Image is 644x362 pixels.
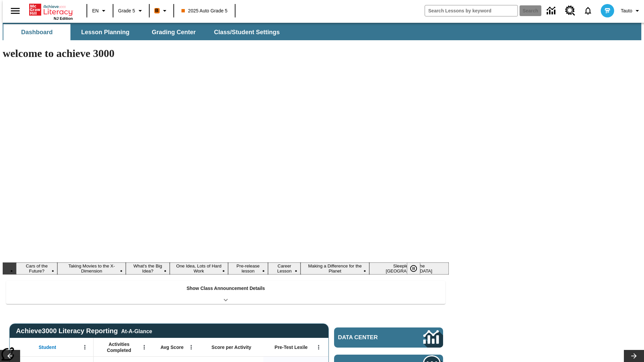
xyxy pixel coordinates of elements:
button: Language: EN, Select a language [89,5,111,17]
a: Resource Center, Will open in new tab [561,2,579,20]
p: Show Class Announcement Details [186,285,265,292]
button: Select a new avatar [597,2,618,19]
button: Slide 2 Taking Movies to the X-Dimension [57,262,126,275]
button: Slide 7 Making a Difference for the Planet [301,262,369,275]
button: Open Menu [139,342,149,352]
div: Show Class Announcement Details [6,281,445,304]
span: Tauto [621,7,632,14]
span: Data Center [338,334,401,341]
button: Open Menu [186,342,196,352]
h1: welcome to achieve 3000 [3,47,449,60]
button: Open Menu [314,342,324,352]
span: EN [92,7,99,14]
div: Pause [407,262,427,275]
a: Notifications [579,2,597,19]
button: Slide 4 One Idea, Lots of Hard Work [170,262,228,275]
img: avatar image [601,4,614,17]
div: At-A-Glance [121,327,152,335]
button: Slide 8 Sleepless in the Animal Kingdom [369,262,449,275]
input: search field [425,5,518,16]
a: Home [29,3,73,16]
button: Slide 5 Pre-release lesson [228,262,268,275]
button: Slide 6 Career Lesson [268,262,301,275]
span: Avg Score [160,344,183,350]
span: NJ Edition [54,16,73,20]
span: Achieve3000 Literacy Reporting [16,327,152,335]
a: Data Center [334,327,443,348]
button: Dashboard [3,24,70,40]
button: Open Menu [80,342,90,352]
button: Boost Class color is orange. Change class color [152,5,171,17]
span: Grade 5 [118,7,135,14]
div: SubNavbar [3,24,286,40]
button: Lesson carousel, Next [624,350,644,362]
button: Lesson Planning [72,24,139,40]
span: Score per Activity [212,344,252,350]
button: Slide 3 What's the Big Idea? [126,262,169,275]
div: SubNavbar [3,23,641,40]
span: 2025 Auto Grade 5 [181,7,228,14]
span: Activities Completed [97,341,141,353]
button: Class/Student Settings [209,24,285,40]
span: B [155,6,159,15]
button: Grade: Grade 5, Select a grade [115,5,147,17]
button: Profile/Settings [618,5,644,17]
button: Pause [407,262,420,275]
button: Slide 1 Cars of the Future? [16,262,57,275]
button: Open side menu [5,1,25,21]
div: Home [29,2,73,20]
span: Student [39,344,56,350]
span: Pre-Test Lexile [275,344,308,350]
a: Data Center [543,2,561,20]
button: Grading Center [140,24,207,40]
